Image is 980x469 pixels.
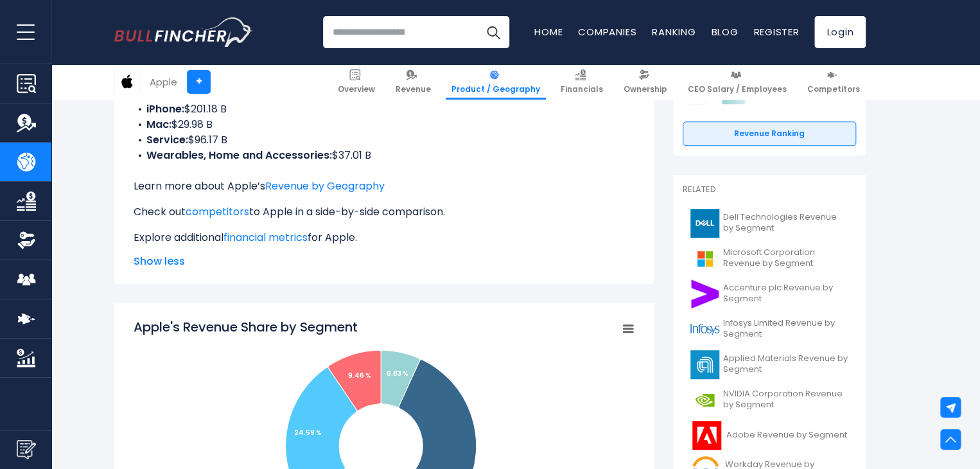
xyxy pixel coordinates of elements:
[618,64,673,100] a: Ownership
[150,75,177,89] div: Apple
[146,117,171,132] b: Mac:
[683,121,856,146] a: Revenue Ranking
[561,84,603,94] span: Financials
[683,382,856,418] a: NVIDIA Corporation Revenue by Segment
[723,212,848,234] span: Dell Technologies Revenue by Segment
[146,132,188,147] b: Service:
[446,64,546,100] a: Product / Geography
[726,430,847,441] span: Adobe Revenue by Segment
[186,204,249,219] a: competitors
[711,25,738,39] a: Blog
[683,206,856,241] a: Dell Technologies Revenue by Segment
[114,17,252,47] a: Go to homepage
[187,70,211,94] a: +
[624,84,667,94] span: Ownership
[387,369,408,378] tspan: 6.83 %
[451,84,540,94] span: Product / Geography
[134,148,634,163] li: $37.01 B
[723,283,848,305] span: Accenture plc Revenue by Segment
[683,312,856,347] a: Infosys Limited Revenue by Segment
[555,64,609,100] a: Financials
[683,418,856,453] a: Adobe Revenue by Segment
[390,64,437,100] a: Revenue
[690,315,719,344] img: INFY logo
[690,244,719,273] img: MSFT logo
[683,347,856,382] a: Applied Materials Revenue by Segment
[690,385,719,414] img: NVDA logo
[652,25,696,39] a: Ranking
[223,230,308,245] a: financial metrics
[723,247,848,269] span: Microsoft Corporation Revenue by Segment
[114,17,253,47] img: Bullfincher logo
[690,350,719,379] img: AMAT logo
[134,254,634,269] span: Show less
[115,69,139,94] img: AAPL logo
[477,16,509,48] button: Search
[723,318,848,340] span: Infosys Limited Revenue by Segment
[688,84,787,94] span: CEO Salary / Employees
[134,318,358,336] tspan: Apple's Revenue Share by Segment
[134,230,634,245] p: Explore additional for Apple.
[348,371,371,380] tspan: 9.46 %
[690,279,719,308] img: ACN logo
[134,117,634,132] li: $29.98 B
[690,421,722,450] img: ADBE logo
[682,64,792,100] a: CEO Salary / Employees
[134,204,634,220] p: Check out to Apple in a side-by-side comparison.
[146,102,184,116] b: iPhone:
[265,179,385,193] a: Revenue by Geography
[807,84,860,94] span: Competitors
[723,389,848,411] span: NVIDIA Corporation Revenue by Segment
[814,16,866,48] a: Login
[578,25,636,39] a: Companies
[753,25,799,39] a: Register
[146,148,332,163] b: Wearables, Home and Accessories:
[690,209,719,238] img: DELL logo
[17,231,36,250] img: Ownership
[294,428,322,438] tspan: 24.59 %
[134,132,634,148] li: $96.17 B
[683,241,856,276] a: Microsoft Corporation Revenue by Segment
[683,276,856,312] a: Accenture plc Revenue by Segment
[338,84,375,94] span: Overview
[723,353,848,375] span: Applied Materials Revenue by Segment
[683,184,856,195] p: Related
[332,64,381,100] a: Overview
[134,179,634,194] p: Learn more about Apple’s
[801,64,866,100] a: Competitors
[396,84,431,94] span: Revenue
[134,102,634,117] li: $201.18 B
[534,25,563,39] a: Home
